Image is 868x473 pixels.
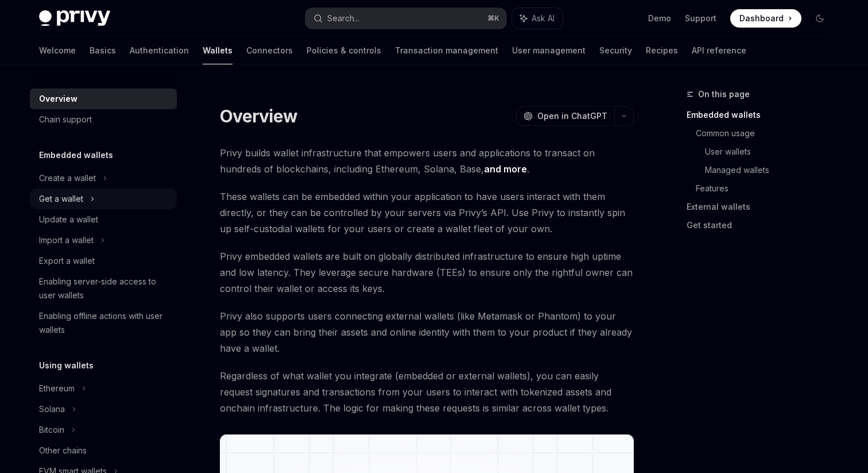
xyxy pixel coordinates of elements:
div: Solana [39,402,65,416]
a: User management [512,37,586,64]
span: Privy also supports users connecting external wallets (like Metamask or Phantom) to your app so t... [220,308,634,356]
button: Toggle dark mode [811,9,829,28]
span: Dashboard [739,13,784,24]
a: Chain support [30,109,177,130]
a: Basics [90,37,116,64]
a: Support [685,13,716,24]
a: and more [484,163,527,175]
span: Privy builds wallet infrastructure that empowers users and applications to transact on hundreds o... [220,145,634,177]
a: Wallets [203,37,232,64]
button: Search...⌘K [305,8,506,29]
img: dark logo [39,10,110,26]
a: Update a wallet [30,209,177,230]
div: Create a wallet [39,171,96,185]
a: User wallets [705,143,838,161]
a: Authentication [130,37,189,64]
a: Demo [648,13,671,24]
div: Ethereum [39,382,75,395]
div: Overview [39,92,77,106]
div: Update a wallet [39,213,98,226]
h5: Using wallets [39,359,94,372]
a: Transaction management [395,37,498,64]
a: Common usage [696,124,838,143]
a: Enabling offline actions with user wallets [30,306,177,340]
a: Managed wallets [705,161,838,179]
a: Welcome [39,37,76,64]
h5: Embedded wallets [39,148,113,162]
a: Overview [30,89,177,109]
span: Privy embedded wallets are built on globally distributed infrastructure to ensure high uptime and... [220,248,634,297]
button: Open in ChatGPT [516,106,614,126]
span: These wallets can be embedded within your application to have users interact with them directly, ... [220,189,634,237]
a: Security [599,37,632,64]
div: Search... [327,11,359,25]
a: Policies & controls [307,37,381,64]
div: Chain support [39,113,92,126]
div: Export a wallet [39,254,95,268]
span: ⌘ K [487,14,499,23]
div: Other chains [39,444,87,457]
a: Enabling server-side access to user wallets [30,271,177,306]
a: Dashboard [730,9,801,28]
span: On this page [698,87,750,101]
a: Other chains [30,440,177,461]
a: Features [696,179,838,198]
a: API reference [692,37,746,64]
span: Ask AI [532,13,555,24]
a: Embedded wallets [687,106,838,124]
a: Connectors [246,37,293,64]
div: Import a wallet [39,233,94,247]
div: Get a wallet [39,192,83,206]
div: Enabling server-side access to user wallets [39,275,170,302]
span: Regardless of what wallet you integrate (embedded or external wallets), you can easily request si... [220,368,634,416]
a: External wallets [687,198,838,216]
h1: Overview [220,106,297,126]
a: Export a wallet [30,251,177,271]
a: Recipes [646,37,678,64]
a: Get started [687,216,838,234]
span: Open in ChatGPT [537,110,607,122]
div: Enabling offline actions with user wallets [39,309,170,337]
div: Bitcoin [39,423,64,437]
button: Ask AI [512,8,563,29]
